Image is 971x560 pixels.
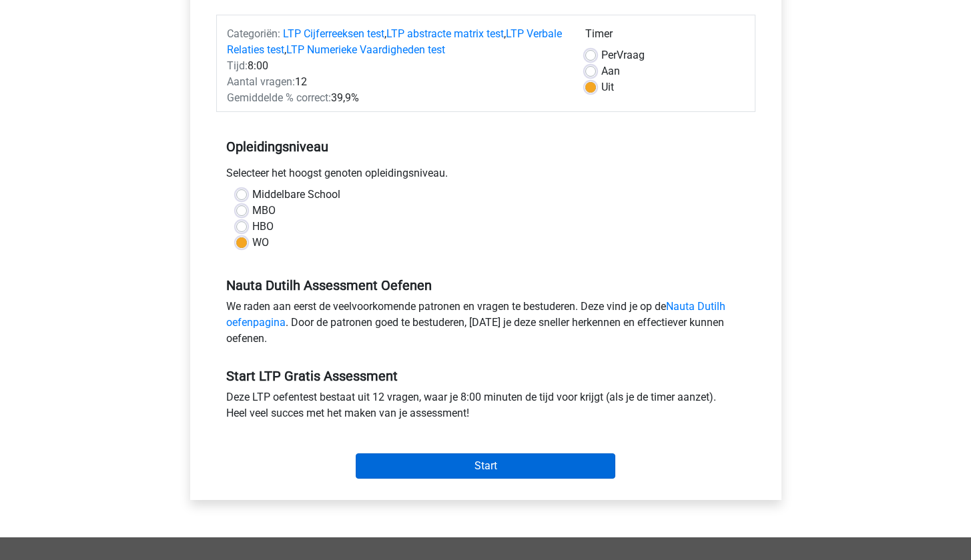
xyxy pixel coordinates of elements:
[217,74,575,90] div: 12
[283,27,384,40] a: LTP Cijferreeksen test
[217,90,575,106] div: 39,9%
[216,389,755,427] div: Deze LTP oefentest bestaat uit 12 vragen, waar je 8:00 minuten de tijd voor krijgt (als je de tim...
[216,299,755,352] div: We raden aan eerst de veelvoorkomende patronen en vragen te bestuderen. Deze vind je op de . Door...
[226,277,745,293] h5: Nauta Dutilh Assessment Oefenen
[217,58,575,74] div: 8:00
[216,165,755,187] div: Selecteer het hoogst genoten opleidingsniveau.
[227,91,331,104] span: Gemiddelde % correct:
[252,203,276,219] label: MBO
[227,75,295,88] span: Aantal vragen:
[227,59,248,72] span: Tijd:
[226,133,745,160] h5: Opleidingsniveau
[252,235,269,251] label: WO
[601,47,645,63] label: Vraag
[601,49,617,61] span: Per
[286,43,445,56] a: LTP Numerieke Vaardigheden test
[252,219,274,235] label: HBO
[217,26,575,58] div: , , ,
[356,453,615,479] input: Start
[601,63,620,79] label: Aan
[226,368,745,384] h5: Start LTP Gratis Assessment
[252,187,340,203] label: Middelbare School
[386,27,504,40] a: LTP abstracte matrix test
[227,27,280,40] span: Categoriën:
[601,79,614,95] label: Uit
[585,26,745,47] div: Timer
